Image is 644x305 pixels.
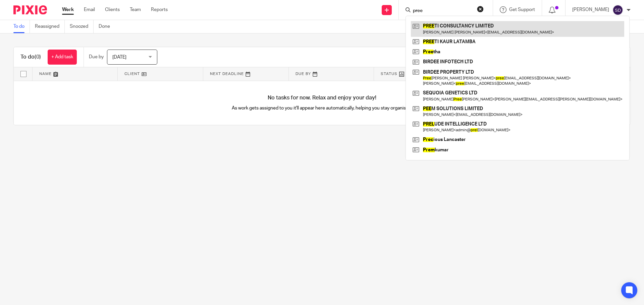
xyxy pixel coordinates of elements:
span: (0) [35,54,41,60]
a: To do [13,20,30,33]
a: Reassigned [35,20,65,33]
button: Clear [477,6,484,12]
p: As work gets assigned to you it'll appear here automatically, helping you stay organised. [168,105,476,111]
a: Work [62,6,74,13]
img: svg%3E [612,5,623,15]
a: Clients [105,6,120,13]
a: + Add task [48,50,77,65]
a: Snoozed [70,20,94,33]
a: Email [84,6,95,13]
a: Team [130,6,141,13]
input: Search [412,8,473,14]
p: [PERSON_NAME] [572,6,609,13]
a: Done [99,20,115,33]
span: [DATE] [112,55,126,60]
a: Reports [151,6,168,13]
img: Pixie [13,5,47,14]
p: Due by [89,54,104,60]
h1: To do [20,54,41,61]
h4: No tasks for now. Relax and enjoy your day! [14,94,630,101]
span: Get Support [509,7,535,12]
